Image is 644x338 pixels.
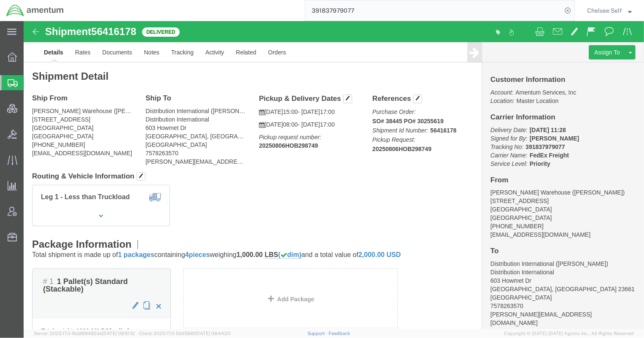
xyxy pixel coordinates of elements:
[102,331,135,336] span: [DATE] 09:51:12
[587,6,622,15] span: Chelsee Self
[305,0,562,21] input: Search for shipment number, reference number
[504,330,634,337] span: Copyright © [DATE]-[DATE] Agistix Inc., All Rights Reserved
[587,5,632,16] button: Chelsee Self
[6,4,64,17] img: logo
[139,331,231,336] span: Client: 2025.17.0-5dd568f
[34,331,135,336] span: Server: 2025.17.0-16a969492de
[24,21,644,329] iframe: FS Legacy Container
[195,331,231,336] span: [DATE] 08:44:20
[307,331,329,336] a: Support
[329,331,350,336] a: Feedback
